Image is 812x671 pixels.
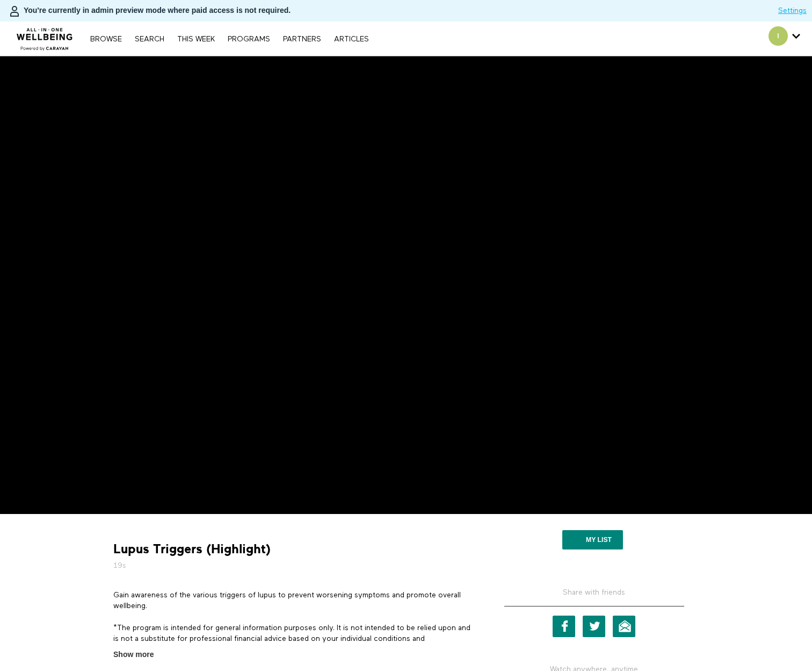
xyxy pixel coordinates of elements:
p: *The program is intended for general information purposes only. It is not intended to be relied u... [113,623,473,655]
h5: Share with friends [504,587,684,606]
a: Search [129,35,170,43]
a: ARTICLES [329,35,374,43]
strong: Lupus Triggers (Highlight) [113,541,271,558]
a: Browse [85,35,127,43]
img: CARAVAN [12,20,77,52]
a: Settings [778,5,807,16]
nav: Primary [85,33,374,44]
span: Show more [113,649,154,660]
a: Twitter [583,616,605,637]
button: My list [562,530,623,549]
a: Facebook [553,616,575,637]
a: THIS WEEK [172,35,220,43]
h5: 19s [113,560,473,571]
a: PARTNERS [278,35,327,43]
img: person-bdfc0eaa9744423c596e6e1c01710c89950b1dff7c83b5d61d716cfd8139584f.svg [8,5,21,18]
a: PROGRAMS [222,35,275,43]
a: Email [613,616,635,637]
div: Secondary [760,22,808,56]
p: Gain awareness of the various triggers of lupus to prevent worsening symptoms and promote overall... [113,590,473,612]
